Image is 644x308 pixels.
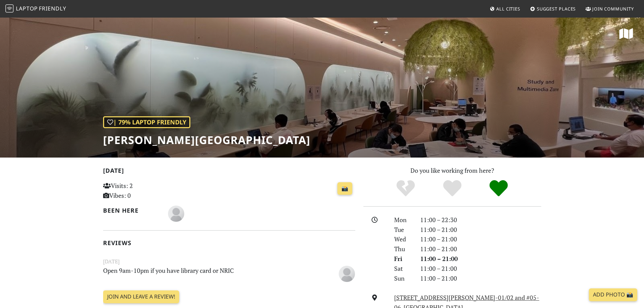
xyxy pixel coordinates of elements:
[103,290,179,303] a: Join and leave a review!
[390,234,416,244] div: Wed
[99,257,359,266] small: [DATE]
[592,6,634,12] span: Join Community
[416,225,545,235] div: 11:00 – 21:00
[416,234,545,244] div: 11:00 – 21:00
[382,179,429,198] div: No
[416,254,545,264] div: 11:00 – 21:00
[537,6,576,12] span: Suggest Places
[103,116,190,128] div: | 79% Laptop Friendly
[103,239,355,246] h2: Reviews
[363,166,541,175] p: Do you like working from here?
[416,274,545,283] div: 11:00 – 21:00
[337,182,352,195] a: 📸
[339,266,355,282] img: blank-535327c66bd565773addf3077783bbfce4b00ec00e9fd257753287c682c7fa38.png
[527,3,579,15] a: Suggest Places
[5,4,14,13] img: LaptopFriendly
[103,134,310,146] h1: [PERSON_NAME][GEOGRAPHIC_DATA]
[103,181,182,200] p: Visits: 2 Vibes: 0
[416,264,545,274] div: 11:00 – 21:00
[103,207,160,214] h2: Been here
[429,179,476,198] div: Yes
[39,5,66,12] span: Friendly
[390,244,416,254] div: Thu
[390,225,416,235] div: Tue
[416,215,545,225] div: 11:00 – 22:30
[390,264,416,274] div: Sat
[99,266,316,281] p: Open 9am-10pm if you have library card or NRIC
[487,3,523,15] a: All Cities
[496,6,520,12] span: All Cities
[589,288,637,301] a: Add Photo 📸
[390,254,416,264] div: Fri
[16,5,38,12] span: Laptop
[583,3,637,15] a: Join Community
[416,244,545,254] div: 11:00 – 21:00
[168,209,184,217] span: Dennis Wollersheim
[339,269,355,277] span: Dennis Wollersheim
[390,215,416,225] div: Mon
[103,167,355,177] h2: [DATE]
[5,3,66,15] a: LaptopFriendly LaptopFriendly
[168,206,184,222] img: blank-535327c66bd565773addf3077783bbfce4b00ec00e9fd257753287c682c7fa38.png
[390,274,416,283] div: Sun
[475,179,522,198] div: Definitely!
